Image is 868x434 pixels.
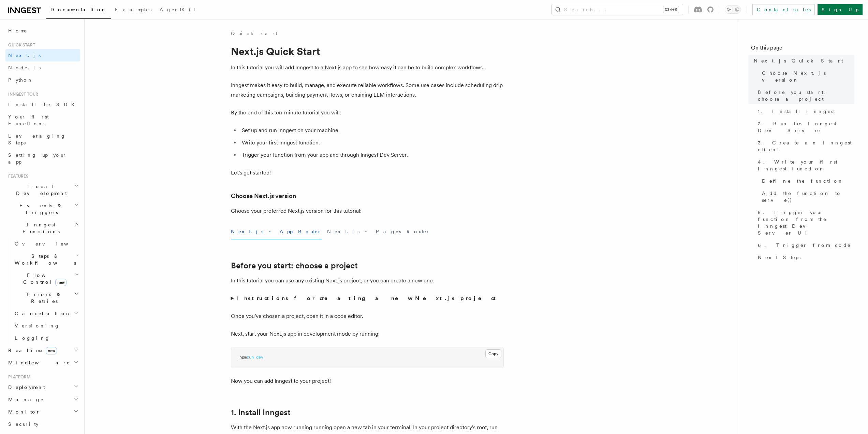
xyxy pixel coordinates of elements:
[231,206,504,216] p: Choose your preferred Next.js version for this tutorial:
[751,44,854,55] h4: On this page
[758,158,854,172] span: 4. Write your first Inngest function
[5,74,80,86] a: Python
[231,311,504,321] p: Once you've chosen a project, open it in a code editor.
[160,7,196,12] span: AgentKit
[5,92,38,97] span: Inngest tour
[5,393,80,406] button: Manage
[5,25,80,37] a: Home
[231,376,504,386] p: Now you can add Inngest to your project!
[247,355,254,360] span: run
[762,70,854,83] span: Choose Next.js version
[8,53,41,58] span: Next.js
[8,102,79,107] span: Install the SDK
[5,238,80,344] div: Inngest Functions
[55,279,67,286] span: new
[46,2,111,19] a: Documentation
[231,224,322,239] button: Next.js - App Router
[12,250,80,269] button: Steps & Workflows
[762,178,843,184] span: Define the function
[755,86,854,105] a: Before you start: choose a project
[5,42,35,48] span: Quick start
[8,421,39,427] span: Security
[5,374,31,380] span: Platform
[15,323,60,328] span: Versioning
[485,349,501,358] button: Copy
[758,120,854,134] span: 2. Run the Inngest Dev Server
[755,105,854,117] a: 1. Install Inngest
[5,221,74,235] span: Inngest Functions
[231,81,504,100] p: Inngest makes it easy to build, manage, and execute reliable workflows. Some use cases include sc...
[12,269,80,288] button: Flow Controlnew
[758,89,854,102] span: Before you start: choose a project
[5,49,80,61] a: Next.js
[5,173,28,179] span: Features
[5,384,45,391] span: Deployment
[50,7,107,12] span: Documentation
[5,61,80,74] a: Node.js
[240,150,504,160] li: Trigger your function from your app and through Inngest Dev Server.
[752,4,815,15] a: Contact sales
[231,63,504,72] p: In this tutorial you will add Inngest to a Next.js app to see how easy it can be to build complex...
[5,359,70,366] span: Middleware
[231,30,277,37] a: Quick start
[12,332,80,344] a: Logging
[15,335,50,341] span: Logging
[755,156,854,175] a: 4. Write your first Inngest function
[240,138,504,148] li: Write your first Inngest function.
[231,408,291,417] a: 1. Install Inngest
[759,67,854,86] a: Choose Next.js version
[231,294,504,303] summary: Instructions for creating a new Next.js project
[231,108,504,117] p: By the end of this ten-minute tutorial you will:
[12,310,71,317] span: Cancellation
[552,4,683,15] button: Search...Ctrl+K
[12,272,75,285] span: Flow Control
[231,168,504,178] p: Let's get started!
[758,242,851,249] span: 6. Trigger from code
[12,253,76,266] span: Steps & Workflows
[758,108,835,115] span: 1. Install Inngest
[231,261,358,270] a: Before you start: choose a project
[236,295,499,302] strong: Instructions for creating a new Next.js project
[231,45,504,57] h1: Next.js Quick Start
[12,288,80,307] button: Errors & Retries
[8,77,33,83] span: Python
[758,254,800,261] span: Next Steps
[256,355,263,360] span: dev
[111,2,156,18] a: Examples
[239,355,247,360] span: npm
[818,4,863,15] a: Sign Up
[12,320,80,332] a: Versioning
[751,55,854,67] a: Next.js Quick Start
[758,209,854,236] span: 5. Trigger your function from the Inngest Dev Server UI
[5,149,80,168] a: Setting up your app
[231,191,296,201] a: Choose Next.js version
[759,175,854,187] a: Define the function
[755,117,854,137] a: 2. Run the Inngest Dev Server
[5,180,80,199] button: Local Development
[5,406,80,418] button: Monitor
[15,241,85,247] span: Overview
[12,238,80,250] a: Overview
[5,396,44,403] span: Manage
[231,329,504,339] p: Next, start your Next.js app in development mode by running:
[758,139,854,153] span: 3. Create an Inngest client
[12,307,80,320] button: Cancellation
[5,344,80,356] button: Realtimenew
[8,27,27,34] span: Home
[725,5,741,14] button: Toggle dark mode
[5,202,74,216] span: Events & Triggers
[5,199,80,219] button: Events & Triggers
[5,130,80,149] a: Leveraging Steps
[5,408,40,415] span: Monitor
[231,276,504,285] p: In this tutorial you can use any existing Next.js project, or you can create a new one.
[755,251,854,264] a: Next Steps
[5,418,80,430] a: Security
[5,347,57,354] span: Realtime
[5,98,80,111] a: Install the SDK
[156,2,200,18] a: AgentKit
[8,133,66,145] span: Leveraging Steps
[8,65,41,70] span: Node.js
[12,291,74,305] span: Errors & Retries
[663,6,679,13] kbd: Ctrl+K
[8,114,49,126] span: Your first Functions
